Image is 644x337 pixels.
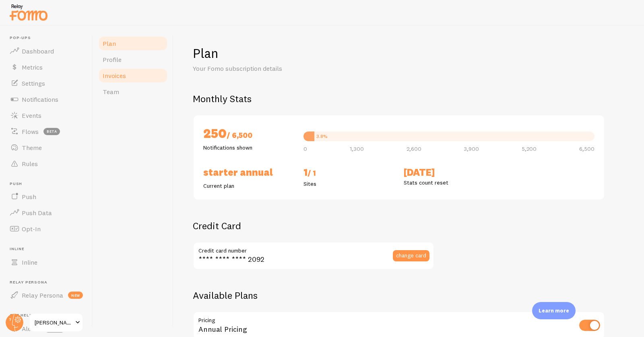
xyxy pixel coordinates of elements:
[103,39,116,47] span: Plan
[407,146,421,152] span: 2,600
[5,189,88,205] a: Push
[43,128,60,135] span: beta
[22,193,36,201] span: Push
[203,125,294,144] h2: 250
[539,307,569,314] p: Learn more
[22,127,39,136] span: Flows
[5,254,88,270] a: Inline
[22,291,63,299] span: Relay Persona
[5,107,88,123] a: Events
[579,146,594,152] span: 6,500
[404,179,494,187] p: Stats count reset
[29,313,83,332] a: [PERSON_NAME]
[393,250,429,261] button: change card
[68,292,83,299] span: new
[350,146,364,152] span: 1,300
[5,91,88,107] a: Notifications
[10,35,88,41] span: Pop-ups
[303,180,394,188] p: Sites
[10,280,88,285] span: Relay Persona
[193,45,625,62] h1: Plan
[22,160,38,168] span: Rules
[396,253,426,258] span: change card
[98,51,168,68] a: Profile
[193,242,434,255] label: Credit card number
[5,59,88,75] a: Metrics
[303,166,394,180] h2: 1
[8,2,49,23] img: fomo-relay-logo-orange.svg
[10,247,88,252] span: Inline
[193,64,386,73] p: Your Fomo subscription details
[5,140,88,156] a: Theme
[22,258,37,266] span: Inline
[404,166,494,179] h2: [DATE]
[303,146,307,152] span: 0
[308,168,316,178] span: / 1
[103,72,126,80] span: Invoices
[22,111,41,119] span: Events
[22,63,43,71] span: Metrics
[5,75,88,91] a: Settings
[5,43,88,59] a: Dashboard
[464,146,479,152] span: 3,900
[193,289,625,302] h2: Available Plans
[10,181,88,187] span: Push
[193,92,625,105] h2: Monthly Stats
[22,95,58,103] span: Notifications
[98,68,168,84] a: Invoices
[22,144,42,152] span: Theme
[203,144,294,152] p: Notifications shown
[98,84,168,100] a: Team
[103,55,122,64] span: Profile
[35,318,73,327] span: [PERSON_NAME]
[227,131,252,140] span: / 6,500
[5,156,88,172] a: Rules
[22,225,41,233] span: Opt-In
[5,287,88,303] a: Relay Persona new
[98,35,168,51] a: Plan
[103,88,119,96] span: Team
[532,302,576,319] div: Learn more
[5,205,88,221] a: Push Data
[5,221,88,237] a: Opt-In
[193,220,434,232] h2: Credit Card
[522,146,537,152] span: 5,200
[22,79,45,87] span: Settings
[22,47,54,55] span: Dashboard
[203,182,294,190] p: Current plan
[203,166,294,179] h2: Starter Annual
[5,123,88,140] a: Flows beta
[316,134,328,139] div: 3.8%
[22,209,52,217] span: Push Data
